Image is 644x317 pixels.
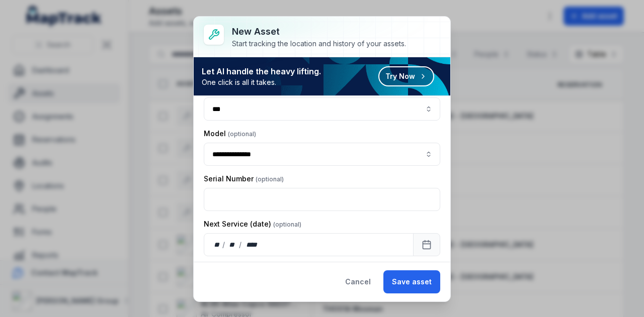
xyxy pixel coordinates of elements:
strong: Let AI handle the heavy lifting. [202,65,321,77]
label: Next Service (date) [204,219,301,229]
div: month, [226,240,239,250]
div: year, [243,240,261,250]
button: Save asset [383,270,440,293]
div: / [222,240,226,250]
div: Start tracking the location and history of your assets. [232,39,406,49]
label: Serial Number [204,174,284,184]
input: asset-add:cf[8551d161-b1ce-4bc5-a3dd-9fa232d53e47]-label [204,97,440,121]
label: Model [204,129,256,139]
div: day, [212,240,222,250]
button: Try Now [378,66,434,86]
button: Calendar [413,233,440,256]
input: asset-add:cf[7b2ad715-4ce1-4afd-baaf-5d2b22496a4d]-label [204,143,440,166]
span: One click is all it takes. [202,77,321,87]
button: Cancel [337,270,379,293]
h3: New asset [232,25,406,39]
div: / [239,240,243,250]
